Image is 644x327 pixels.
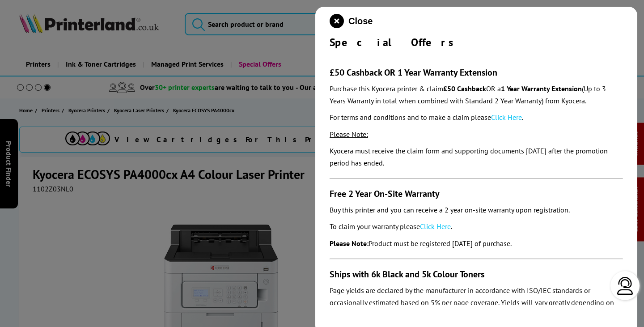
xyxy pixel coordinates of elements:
[330,130,368,139] span: Please Note:
[330,35,623,49] div: Special Offers
[330,238,623,250] p: Product must be registered [DATE] of purchase.
[443,84,486,93] strong: £50 Cashback
[330,83,623,107] p: Purchase this Kyocera printer & claim OR a (Up to 3 Years Warranty in total when combined with St...
[330,67,623,78] h3: £50 Cashback OR 1 Year Warranty Extension
[491,113,522,122] a: Click Here
[330,204,623,216] p: Buy this printer and you can receive a 2 year on-site warranty upon registration.
[420,222,451,231] a: Click Here
[330,146,608,167] em: Kyocera must receive the claim form and supporting documents [DATE] after the promotion period ha...
[330,111,623,123] p: For terms and conditions and to make a claim please .
[501,84,582,93] strong: 1 Year Warranty Extension
[330,239,369,248] strong: Please Note:
[616,277,634,295] img: user-headset-light.svg
[330,286,614,319] em: Page yields are declared by the manufacturer in accordance with ISO/IEC standards or occasionally...
[330,188,623,200] h3: Free 2 Year On-Site Warranty
[330,221,623,233] p: To claim your warranty please .
[330,14,373,28] button: close modal
[330,268,623,280] h3: Ships with 6k Black and 5k Colour Toners
[348,16,373,26] span: Close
